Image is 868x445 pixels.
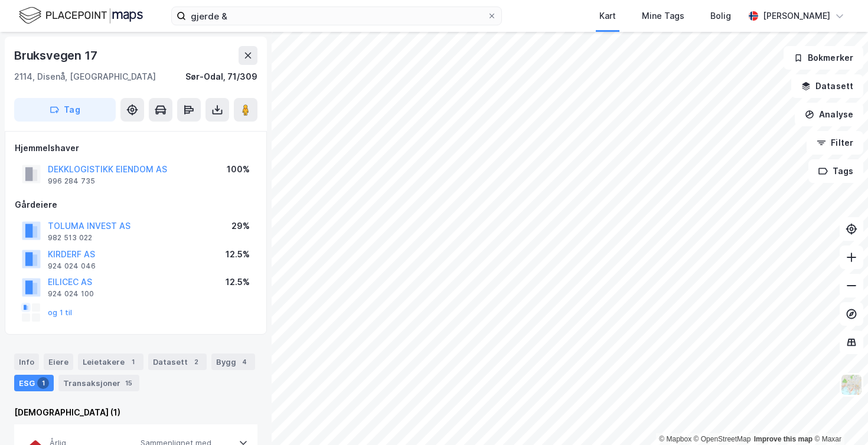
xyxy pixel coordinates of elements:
div: 924 024 046 [48,261,96,271]
div: ESG [14,375,54,391]
div: 2114, Disenå, [GEOGRAPHIC_DATA] [14,70,156,84]
div: Bygg [211,354,255,370]
button: Filter [807,131,863,155]
div: 996 284 735 [48,176,95,186]
div: Kart [599,9,616,23]
div: [DEMOGRAPHIC_DATA] (1) [14,405,257,420]
div: [PERSON_NAME] [763,9,830,23]
img: logo.f888ab2527a4732fd821a326f86c7f29.svg [19,5,143,26]
div: 100% [227,162,250,176]
button: Bokmerker [784,46,863,70]
div: 2 [190,356,202,368]
button: Datasett [791,74,863,98]
div: 982 513 022 [48,233,92,243]
div: 12.5% [226,275,250,289]
a: Improve this map [754,435,812,443]
a: OpenStreetMap [694,435,751,443]
button: Analyse [795,103,863,126]
div: Eiere [44,354,73,370]
div: Transaksjoner [58,375,139,391]
div: 29% [231,219,250,233]
div: 4 [239,356,250,368]
div: 1 [37,377,49,389]
div: Bolig [710,9,731,23]
div: Info [14,354,39,370]
button: Tags [808,159,863,183]
div: 1 [127,356,139,368]
div: 15 [123,377,135,389]
iframe: Chat Widget [809,388,868,445]
div: 12.5% [226,247,250,261]
div: Mine Tags [642,9,684,23]
div: Bruksvegen 17 [14,46,99,65]
button: Tag [14,98,116,122]
input: Søk på adresse, matrikkel, gårdeiere, leietakere eller personer [186,7,487,25]
a: Mapbox [659,435,691,443]
div: Datasett [148,354,207,370]
div: Leietakere [78,354,143,370]
div: Kontrollprogram for chat [809,388,868,445]
div: Sør-Odal, 71/309 [185,70,257,84]
div: Hjemmelshaver [15,141,257,155]
div: Gårdeiere [15,198,257,212]
img: Z [840,374,863,396]
div: 924 024 100 [48,289,94,299]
